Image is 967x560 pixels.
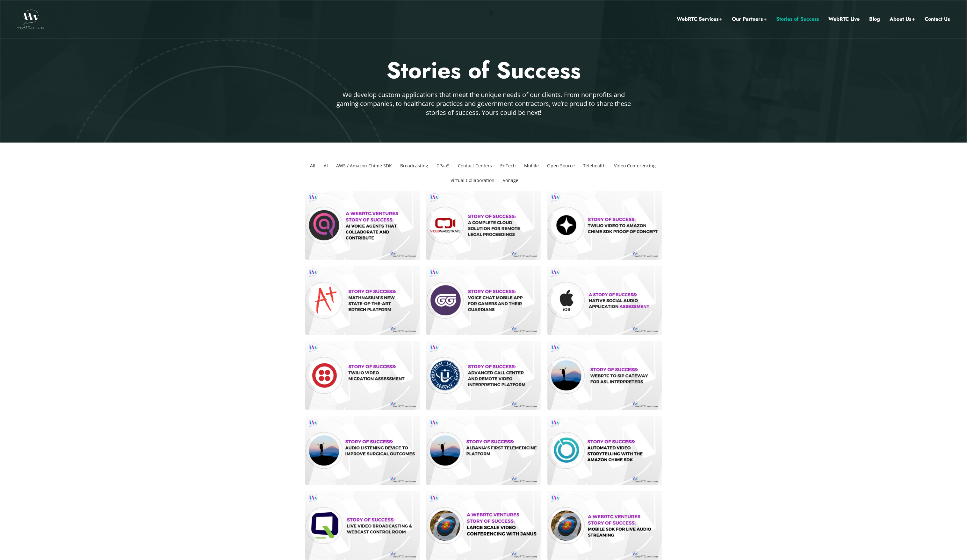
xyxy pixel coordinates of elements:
[611,158,658,173] li: Video Conferencing
[335,90,633,117] p: We develop custom applications that meet the unique needs of our clients. From nonprofits and gam...
[321,158,330,173] li: AI
[522,158,541,173] li: Mobile
[426,341,541,410] a: Story of Success Advanced Call Center and Remote Video Interpreting Platform
[776,15,819,23] a: Stories of Success
[677,15,722,23] a: WebRTC Services
[334,158,394,173] li: AWS / Amazon Chime SDK
[305,266,420,335] a: Story of success: Mathnasium‘s new State-of-the-Art EdTech Platform
[890,15,915,23] a: About Us
[455,158,494,173] li: Contact Centers
[17,10,44,29] img: WebRTC.ventures
[869,15,880,23] a: Blog
[732,15,767,23] a: Our Partners
[426,266,541,335] a: Story of Success Voice Chat Mobile App for Gamers and their Guardians
[925,15,950,23] a: Contact Us
[398,158,431,173] li: Broadcasting
[434,158,452,173] li: CPaaS
[498,158,518,173] li: EdTech
[545,158,577,173] li: Open Source
[500,173,521,188] li: Vonage
[448,173,497,188] li: Virtual Collaboration
[297,56,670,86] h2: Stories of Success
[305,341,420,410] a: Twilio Video Migration Assessment
[547,266,662,335] a: Native iOS Social Audio App Assessment
[828,15,860,23] a: WebRTC Live
[581,158,608,173] li: Telehealth
[307,158,318,173] li: All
